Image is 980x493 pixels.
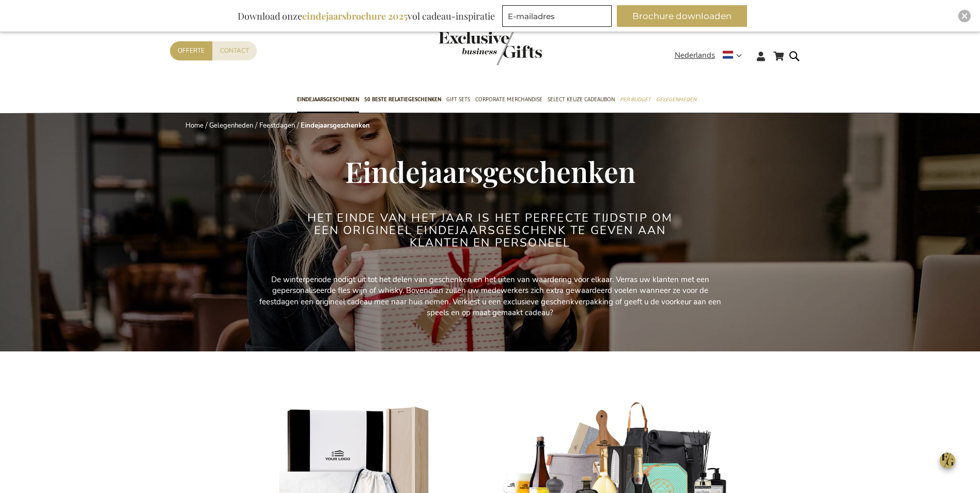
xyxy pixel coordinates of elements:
img: Close [961,13,968,19]
a: Gelegenheden [209,121,253,130]
a: Feestdagen [259,121,295,130]
span: Eindejaarsgeschenken [297,94,359,105]
h2: Het einde van het jaar is het perfecte tijdstip om een origineel eindejaarsgeschenk te geven aan ... [297,212,684,250]
p: De winterperiode nodigt uit tot het delen van geschenken en het uiten van waardering voor elkaar.... [258,274,723,319]
span: Corporate Merchandise [475,94,542,105]
span: Eindejaarsgeschenken [345,152,635,190]
a: Home [185,121,204,130]
span: Gelegenheden [656,94,696,105]
a: store logo [439,31,490,65]
span: 50 beste relatiegeschenken [364,94,441,105]
strong: Eindejaarsgeschenken [301,121,370,130]
span: Per Budget [620,94,651,105]
img: Exclusive Business gifts logo [439,31,542,65]
button: Brochure downloaden [617,5,747,27]
div: Close [958,10,971,22]
span: Nederlands [675,50,715,61]
span: Gift Sets [446,94,470,105]
div: Download onze vol cadeau-inspiratie [233,5,500,27]
div: Nederlands [675,50,749,61]
input: E-mailadres [502,5,612,27]
b: eindejaarsbrochure 2025 [302,10,408,22]
a: Contact [212,41,257,60]
form: marketing offers and promotions [502,5,615,30]
a: Offerte [170,41,212,60]
span: Select Keuze Cadeaubon [548,94,615,105]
